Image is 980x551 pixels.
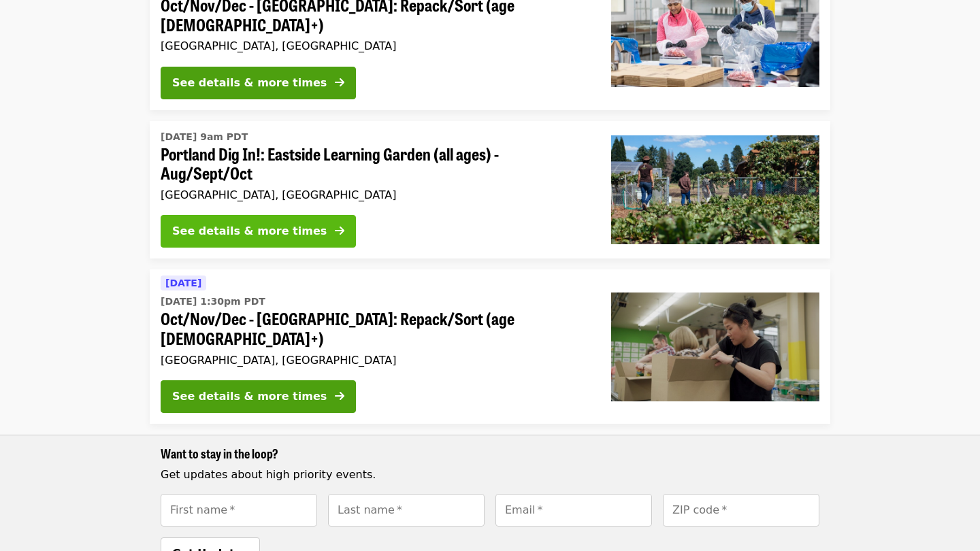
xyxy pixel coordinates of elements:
[611,293,819,401] img: Oct/Nov/Dec - Portland: Repack/Sort (age 8+) organized by Oregon Food Bank
[161,468,376,481] span: Get updates about high priority events.
[165,278,201,288] span: [DATE]
[161,39,589,52] div: [GEOGRAPHIC_DATA], [GEOGRAPHIC_DATA]
[161,144,589,184] span: Portland Dig In!: Eastside Learning Garden (all ages) - Aug/Sept/Oct
[150,121,830,259] a: See details for "Portland Dig In!: Eastside Learning Garden (all ages) - Aug/Sept/Oct"
[161,494,317,527] input: [object Object]
[335,224,344,237] i: arrow-right icon
[172,75,327,91] div: See details & more times
[161,130,248,144] time: [DATE] 9am PDT
[161,215,356,248] button: See details & more times
[328,494,485,527] input: [object Object]
[495,494,652,527] input: [object Object]
[611,135,819,244] img: Portland Dig In!: Eastside Learning Garden (all ages) - Aug/Sept/Oct organized by Oregon Food Bank
[161,188,589,201] div: [GEOGRAPHIC_DATA], [GEOGRAPHIC_DATA]
[150,269,830,424] a: See details for "Oct/Nov/Dec - Portland: Repack/Sort (age 8+)"
[161,380,356,413] button: See details & more times
[172,388,327,405] div: See details & more times
[663,494,819,527] input: [object Object]
[161,444,278,462] span: Want to stay in the loop?
[161,309,589,348] span: Oct/Nov/Dec - [GEOGRAPHIC_DATA]: Repack/Sort (age [DEMOGRAPHIC_DATA]+)
[161,295,265,309] time: [DATE] 1:30pm PDT
[161,354,589,367] div: [GEOGRAPHIC_DATA], [GEOGRAPHIC_DATA]
[172,223,327,239] div: See details & more times
[335,76,344,89] i: arrow-right icon
[161,67,356,99] button: See details & more times
[335,390,344,403] i: arrow-right icon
